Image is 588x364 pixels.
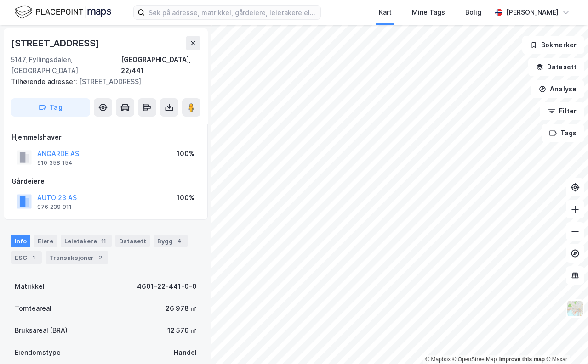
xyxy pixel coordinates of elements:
[15,303,51,314] div: Tomteareal
[499,356,545,363] a: Improve this map
[115,235,150,247] div: Datasett
[11,176,200,187] div: Gårdeiere
[145,6,320,19] input: Søk på adresse, matrikkel, gårdeiere, leietakere eller personer
[522,36,584,54] button: Bokmerker
[542,320,588,364] div: Kontrollprogram for chat
[174,347,197,358] div: Handel
[99,236,108,246] div: 11
[11,76,193,87] div: [STREET_ADDRESS]
[11,36,101,50] div: [STREET_ADDRESS]
[540,102,584,120] button: Filter
[11,235,30,247] div: Info
[15,325,68,336] div: Bruksareal (BRA)
[15,347,61,358] div: Eiendomstype
[15,4,111,20] img: logo.f888ab2527a4732fd821a326f86c7f29.svg
[465,7,481,18] div: Bolig
[37,159,73,167] div: 910 358 154
[506,7,559,18] div: [PERSON_NAME]
[452,356,497,363] a: OpenStreetMap
[154,235,188,247] div: Bygg
[15,281,45,292] div: Matrikkel
[29,253,38,262] div: 1
[34,235,57,247] div: Eiere
[566,300,584,317] img: Z
[175,236,184,246] div: 4
[531,80,584,98] button: Analyse
[379,7,392,18] div: Kart
[177,192,194,203] div: 100%
[137,281,197,292] div: 4601-22-441-0-0
[11,251,42,264] div: ESG
[37,203,72,211] div: 976 239 911
[11,54,121,76] div: 5147, Fyllingsdalen, [GEOGRAPHIC_DATA]
[528,58,584,76] button: Datasett
[177,148,194,159] div: 100%
[96,253,105,262] div: 2
[425,356,451,363] a: Mapbox
[166,303,197,314] div: 26 978 ㎡
[542,124,584,142] button: Tags
[61,235,112,247] div: Leietakere
[11,78,79,85] span: Tilhørende adresser:
[46,251,108,264] div: Transaksjoner
[11,132,200,143] div: Hjemmelshaver
[121,54,200,76] div: [GEOGRAPHIC_DATA], 22/441
[11,98,90,117] button: Tag
[167,325,197,336] div: 12 576 ㎡
[412,7,445,18] div: Mine Tags
[542,320,588,364] iframe: Chat Widget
